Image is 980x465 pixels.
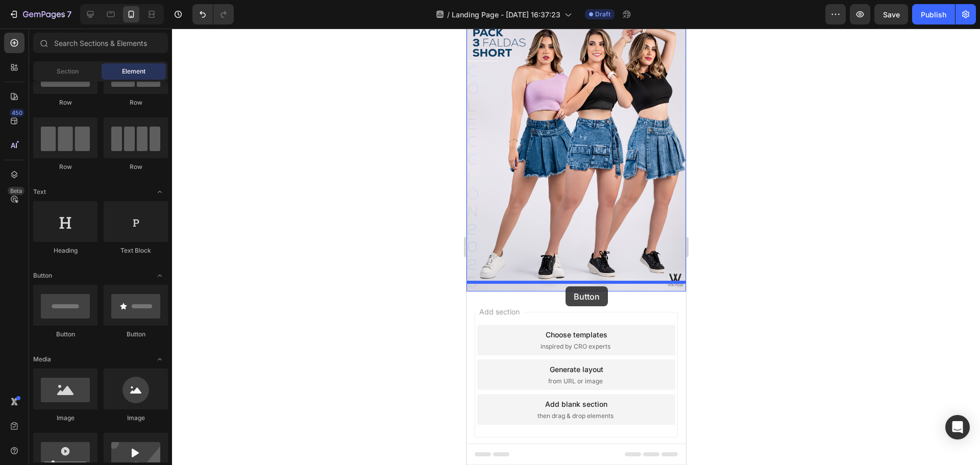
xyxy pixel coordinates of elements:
[452,9,560,20] span: Landing Page - [DATE] 16:37:23
[883,10,900,19] span: Save
[33,162,97,172] div: Row
[945,415,970,439] div: Open Intercom Messenger
[4,4,76,25] button: 7
[595,10,610,19] span: Draft
[467,29,686,465] iframe: Design area
[104,98,168,107] div: Row
[152,351,168,368] span: Toggle open
[33,246,97,255] div: Heading
[67,8,71,20] p: 7
[33,413,97,423] div: Image
[104,162,168,172] div: Row
[33,271,52,280] span: Button
[10,109,24,117] div: 450
[912,4,955,25] button: Publish
[152,267,168,284] span: Toggle open
[152,184,168,200] span: Toggle open
[874,4,908,25] button: Save
[33,330,97,339] div: Button
[8,187,24,195] div: Beta
[104,246,168,255] div: Text Block
[122,67,145,76] span: Element
[57,67,79,76] span: Section
[33,187,46,197] span: Text
[192,4,234,25] div: Undo/Redo
[33,98,97,107] div: Row
[104,330,168,339] div: Button
[921,9,946,20] div: Publish
[33,355,51,364] span: Media
[104,413,168,423] div: Image
[447,9,450,20] span: /
[33,33,168,53] input: Search Sections & Elements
